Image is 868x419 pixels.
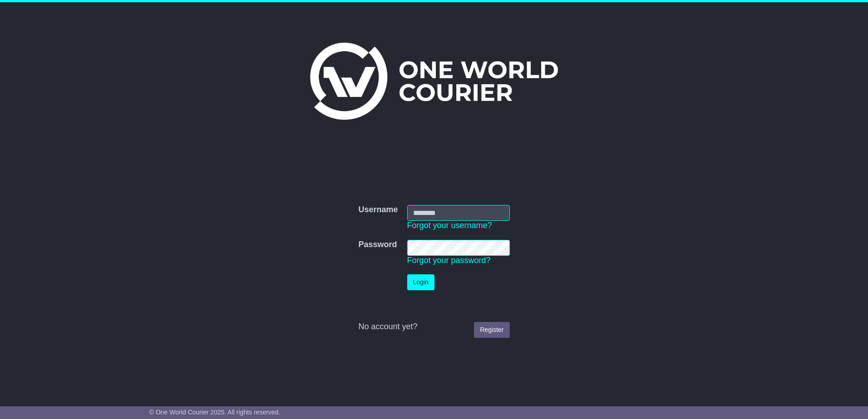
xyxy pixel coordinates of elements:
a: Register [474,322,509,338]
a: Forgot your username? [407,221,492,230]
label: Password [358,240,397,250]
label: Username [358,205,398,215]
span: © One World Courier 2025. All rights reserved. [149,409,281,416]
img: One World [310,43,558,120]
a: Forgot your password? [407,256,491,265]
div: No account yet? [358,322,509,332]
button: Login [407,274,434,290]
